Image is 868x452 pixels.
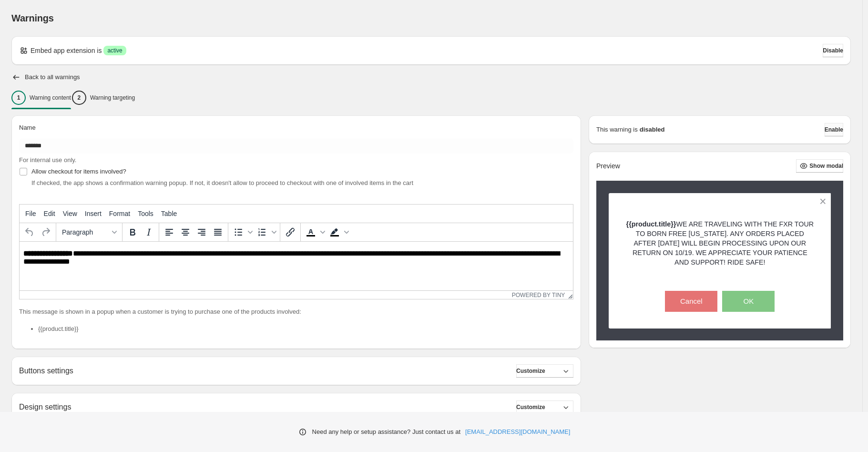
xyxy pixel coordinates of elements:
[303,224,327,240] div: Text color
[625,219,815,267] p: WE ARE TRAVELING WITH THE FXR TOUR TO BORN FREE [US_STATE]. ANY ORDERS PLACED AFTER [DATE] WILL B...
[58,224,120,240] button: Formats
[823,44,843,57] button: Disable
[796,159,843,173] button: Show modal
[596,162,620,170] h2: Preview
[327,224,350,240] div: Background color
[823,47,843,54] span: Disable
[124,224,141,240] button: Bold
[282,224,298,240] button: Insert/edit link
[825,123,843,136] button: Enable
[161,224,177,240] button: Align left
[825,126,843,134] span: Enable
[19,366,73,375] h2: Buttons settings
[596,125,638,134] p: This warning is
[38,224,54,240] button: Redo
[19,156,76,164] span: For internal use only.
[109,210,130,217] span: Format
[72,91,86,105] div: 2
[21,224,38,240] button: Undo
[465,427,570,437] a: [EMAIL_ADDRESS][DOMAIN_NAME]
[19,124,36,131] span: Name
[11,91,26,105] div: 1
[20,242,573,290] iframe: Rich Text Area
[31,179,413,186] span: If checked, the app shows a confirmation warning popup. If not, it doesn't allow to proceed to ch...
[25,210,36,217] span: File
[210,224,226,240] button: Justify
[230,224,254,240] div: Bullet list
[25,73,80,81] h2: Back to all warnings
[72,88,135,108] button: 2Warning targeting
[516,401,573,414] button: Customize
[38,324,573,334] li: {{product.title}}
[640,125,665,134] strong: disabled
[138,210,153,217] span: Tools
[512,292,565,298] a: Powered by Tiny
[11,13,54,23] span: Warnings
[722,291,775,312] button: OK
[62,228,109,236] span: Paragraph
[177,224,194,240] button: Align center
[44,210,55,217] span: Edit
[31,46,102,55] p: Embed app extension is
[626,220,676,228] strong: {{product.title}}
[63,210,77,217] span: View
[19,402,71,411] h2: Design settings
[107,47,122,54] span: active
[516,364,573,378] button: Customize
[19,307,573,317] p: This message is shown in a popup when a customer is trying to purchase one of the products involved:
[809,162,843,170] span: Show modal
[90,94,135,102] p: Warning targeting
[85,210,102,217] span: Insert
[31,168,126,175] span: Allow checkout for items involved?
[141,224,157,240] button: Italic
[194,224,210,240] button: Align right
[565,291,573,299] div: Resize
[516,367,545,375] span: Customize
[516,403,545,411] span: Customize
[665,291,717,312] button: Cancel
[254,224,278,240] div: Numbered list
[11,88,71,108] button: 1Warning content
[30,94,71,102] p: Warning content
[161,210,177,217] span: Table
